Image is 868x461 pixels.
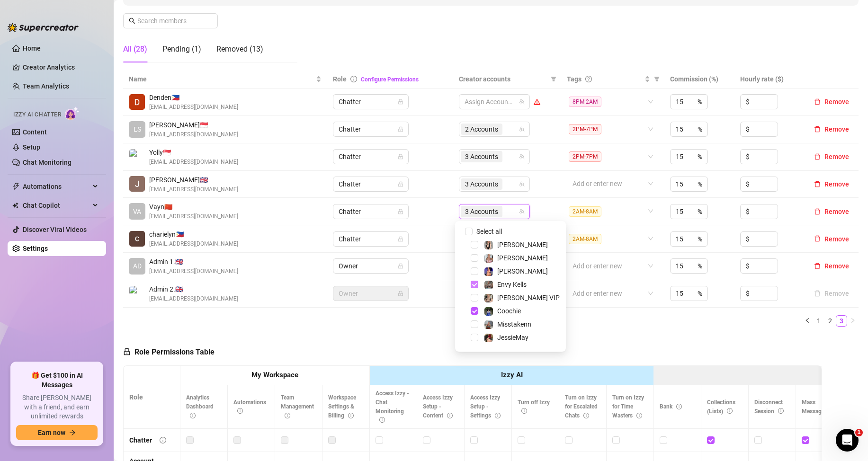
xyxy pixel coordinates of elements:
li: 2 [824,315,836,327]
img: Lana [484,254,493,263]
span: Chatter [339,177,403,191]
span: Select tree node [471,320,478,328]
button: Remove [810,233,853,245]
span: [EMAIL_ADDRESS][DOMAIN_NAME] [149,185,238,194]
img: Chat Copilot [12,202,18,209]
span: team [519,154,525,160]
span: info-circle [583,413,589,418]
div: Chatter [129,435,152,445]
span: [EMAIL_ADDRESS][DOMAIN_NAME] [149,294,238,303]
span: [EMAIL_ADDRESS][DOMAIN_NAME] [149,212,238,221]
span: Bank [660,403,682,410]
span: filter [549,72,558,86]
span: Chat Copilot [23,198,90,213]
a: Chat Monitoring [23,159,72,166]
span: Chatter [339,122,403,136]
span: Remove [824,125,849,133]
button: left [802,315,813,327]
span: [PERSON_NAME] [497,254,548,262]
span: info-circle [237,408,243,414]
span: AD [133,261,142,271]
span: [EMAIL_ADDRESS][DOMAIN_NAME] [149,103,238,112]
img: Denden [129,94,145,110]
span: [PERSON_NAME] [497,267,548,275]
div: Removed (13) [216,44,263,55]
img: AI Chatter [65,106,80,120]
span: Chatter [339,95,403,109]
span: Earn now [38,429,65,436]
strong: Izzy AI [501,371,523,379]
span: [PERSON_NAME] [497,241,548,248]
li: Previous Page [802,315,813,327]
a: Setup [23,143,40,151]
a: 2 [825,316,835,326]
span: [EMAIL_ADDRESS][DOMAIN_NAME] [149,267,238,276]
span: Yolly 🇸🇬 [149,147,238,158]
a: 3 [836,316,847,326]
span: 2 Accounts [461,124,502,135]
span: delete [814,181,821,187]
span: info-circle [676,404,682,409]
li: 3 [836,315,847,327]
span: Remove [824,262,849,270]
span: search [129,18,135,24]
button: Remove [810,288,853,299]
span: question-circle [585,76,592,82]
span: team [519,181,525,187]
span: Share [PERSON_NAME] with a friend, and earn unlimited rewards [16,393,98,421]
span: Turn off Izzy [518,399,550,415]
span: 2PM-7PM [569,124,601,134]
img: Envy Kells [484,281,493,289]
span: thunderbolt [12,183,20,190]
span: Select tree node [471,307,478,315]
span: Workspace Settings & Billing [328,394,356,419]
button: Remove [810,178,853,190]
span: 3 Accounts [465,179,498,189]
span: 2PM-7PM [569,151,601,162]
span: Role [333,75,347,83]
span: charielyn 🇵🇭 [149,229,238,239]
a: 1 [814,316,824,326]
span: lock [398,209,403,214]
span: 1 [855,429,863,436]
iframe: Intercom live chat [836,429,859,452]
span: right [850,318,856,323]
span: lock [398,263,403,269]
span: Select tree node [471,254,478,262]
h5: Role Permissions Table [123,346,215,358]
span: Select tree node [471,334,478,341]
span: Remove [824,180,849,188]
span: Disconnect Session [754,399,784,415]
span: Turn on Izzy for Time Wasters [612,394,644,419]
span: [EMAIL_ADDRESS][DOMAIN_NAME] [149,158,238,167]
span: 3 Accounts [465,206,498,217]
span: Remove [824,153,849,160]
span: Admin 2. 🇬🇧 [149,284,238,294]
th: Commission (%) [664,70,734,89]
span: lock [398,154,403,160]
span: VA [133,206,141,217]
span: team [519,126,525,132]
img: Misstakenn [484,320,493,329]
span: info-circle [447,413,453,418]
span: Select tree node [471,281,478,288]
span: filter [551,76,556,82]
div: Pending (1) [162,44,201,55]
span: JessieMay [497,334,528,341]
img: Chyna [484,267,493,276]
span: info-circle [285,413,290,418]
span: 3 Accounts [465,151,498,162]
span: Automations [233,399,266,415]
span: Chatter [339,150,403,164]
img: Yolly [129,149,145,165]
span: 3 Accounts [461,178,502,190]
span: ES [134,124,141,134]
span: Misstakenn [497,320,531,328]
span: info-circle [495,413,501,418]
span: [EMAIL_ADDRESS][DOMAIN_NAME] [149,130,238,139]
button: Remove [810,206,853,217]
span: Owner [339,259,403,273]
img: Marie VIP [484,294,493,302]
span: lock [398,99,403,105]
span: Remove [824,208,849,215]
